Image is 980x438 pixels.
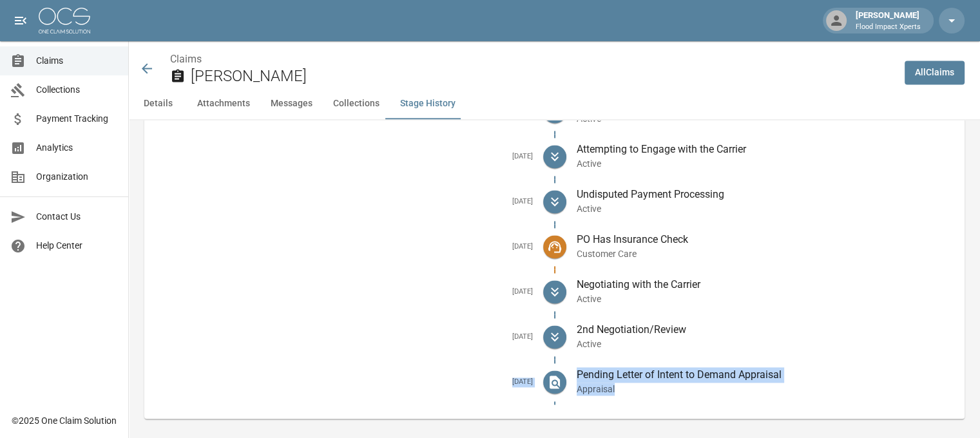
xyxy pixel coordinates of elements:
[577,277,955,292] p: Negotiating with the Carrier
[577,202,955,215] p: Active
[905,61,965,84] a: AllClaims
[577,232,955,247] p: PO Has Insurance Check
[129,88,187,119] button: Details
[39,8,90,33] img: ocs-logo-white-transparent.png
[170,52,894,67] nav: breadcrumb
[170,53,202,65] a: Claims
[36,141,118,155] span: Analytics
[260,88,323,119] button: Messages
[323,88,390,119] button: Collections
[187,88,260,119] button: Attachments
[36,170,118,184] span: Organization
[390,88,466,119] button: Stage History
[155,287,533,297] h5: [DATE]
[36,83,118,97] span: Collections
[577,247,955,260] p: Customer Care
[155,152,533,162] h5: [DATE]
[36,239,118,252] span: Help Center
[577,367,955,383] p: Pending Letter of Intent to Demand Appraisal
[577,157,955,170] p: Active
[36,112,118,126] span: Payment Tracking
[36,210,118,224] span: Contact Us
[155,377,533,387] h5: [DATE]
[856,22,921,33] p: Flood Impact Xperts
[191,67,894,86] h2: [PERSON_NAME]
[129,88,980,119] div: anchor tabs
[577,338,955,350] p: Active
[577,292,955,305] p: Active
[8,8,34,33] button: open drawer
[850,9,926,32] div: [PERSON_NAME]
[155,197,533,207] h5: [DATE]
[36,54,118,68] span: Claims
[577,322,955,338] p: 2nd Negotiation/Review
[155,332,533,342] h5: [DATE]
[155,242,533,252] h5: [DATE]
[577,187,955,202] p: Undisputed Payment Processing
[577,142,955,157] p: Attempting to Engage with the Carrier
[12,414,117,427] div: © 2025 One Claim Solution
[577,383,955,395] p: Appraisal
